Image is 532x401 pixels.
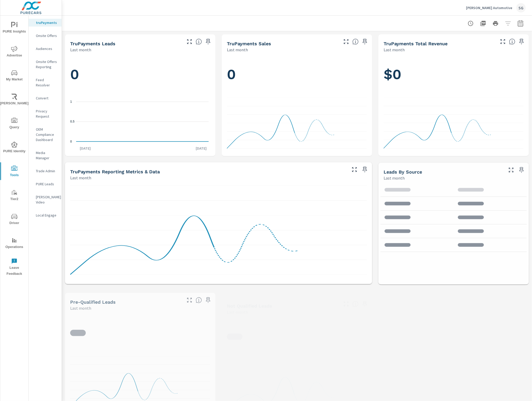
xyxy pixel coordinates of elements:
p: Last month [227,47,248,53]
button: Make Fullscreen [185,37,194,46]
div: Onsite Offers [29,32,62,40]
span: Total revenue from sales matched to a truPayments lead. [Source: This data is sourced from the de... [509,39,515,45]
button: Make Fullscreen [499,37,507,46]
p: Last month [227,309,248,315]
span: [PERSON_NAME] [2,94,27,106]
p: Privacy Request [36,109,57,119]
p: Audiences [36,46,57,51]
div: nav menu [0,16,28,279]
span: Advertise [2,46,27,59]
div: Feed Resolver [29,76,62,89]
span: Save this to your personalized report [361,166,369,174]
div: OEM Compliance Dashboard [29,125,62,144]
span: Save this to your personalized report [517,166,526,174]
button: Make Fullscreen [342,37,350,46]
p: Local Engage [36,213,57,218]
h5: truPayments Total Revenue [384,41,448,46]
h1: 0 [227,66,367,83]
span: Leave Feedback [2,258,27,277]
span: Tools [2,166,27,178]
div: [PERSON_NAME] Video [29,193,62,206]
button: Print Report [490,18,501,29]
div: Local Engage [29,211,62,219]
span: A basic review has been done and approved the credit worthiness of the lead by the configured cre... [196,297,202,303]
span: Save this to your personalized report [517,37,526,46]
p: Feed Resolver [36,77,57,88]
span: Tier2 [2,189,27,202]
h5: truPayments Sales [227,41,271,46]
div: SG [516,3,526,12]
p: Media Manager [36,150,57,161]
div: Onsite Offers Reporting [29,58,62,71]
span: Save this to your personalized report [204,296,212,304]
p: PURE Leads [36,181,57,187]
p: OEM Compliance Dashboard [36,127,57,142]
div: PURE Leads [29,180,62,188]
button: Make Fullscreen [342,300,350,308]
button: Make Fullscreen [185,296,194,304]
span: PURE Insights [2,22,27,35]
h5: Pre-Qualified Leads [70,300,116,305]
span: PURE Identity [2,142,27,154]
span: Save this to your personalized report [204,37,212,46]
p: Last month [70,305,91,311]
text: 0 [70,140,72,143]
button: Make Fullscreen [350,166,359,174]
span: A basic review has been done and has not approved the credit worthiness of the lead by the config... [352,301,359,307]
span: Query [2,118,27,130]
button: Select Date Range [515,18,526,29]
h1: 0 [70,66,210,83]
div: truPayments [29,19,62,27]
span: Number of sales matched to a truPayments lead. [Source: This data is sourced from the dealer's DM... [352,39,359,45]
button: Make Fullscreen [507,166,515,174]
h5: Not Qualified Leads [227,303,272,309]
div: Audiences [29,45,62,53]
p: Convert [36,96,57,101]
p: truPayments [36,20,57,25]
p: Last month [70,175,91,181]
div: Convert [29,94,62,102]
p: Trade Admin [36,168,57,174]
p: Onsite Offers Reporting [36,59,57,69]
span: Save this to your personalized report [361,37,369,46]
div: Privacy Request [29,107,62,120]
h5: truPayments Reporting Metrics & Data [70,169,160,174]
h1: $0 [384,66,524,83]
p: [DATE] [76,146,94,151]
h5: truPayments Leads [70,41,115,46]
button: "Export Report to PDF" [478,18,488,29]
p: Onsite Offers [36,33,57,38]
span: The number of truPayments leads. [196,39,202,45]
p: [PERSON_NAME] Automotive [466,5,512,10]
p: [DATE] [192,146,210,151]
span: Operations [2,237,27,250]
p: [PERSON_NAME] Video [36,194,57,205]
p: Last month [70,47,91,53]
text: 0.5 [70,120,75,123]
div: Trade Admin [29,167,62,175]
h5: Leads By Source [384,169,422,175]
span: Driver [2,213,27,226]
p: Last month [384,47,405,53]
p: Last month [384,175,405,181]
span: My Market [2,70,27,82]
text: 1 [70,100,72,104]
span: Save this to your personalized report [361,300,369,308]
div: Media Manager [29,149,62,162]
